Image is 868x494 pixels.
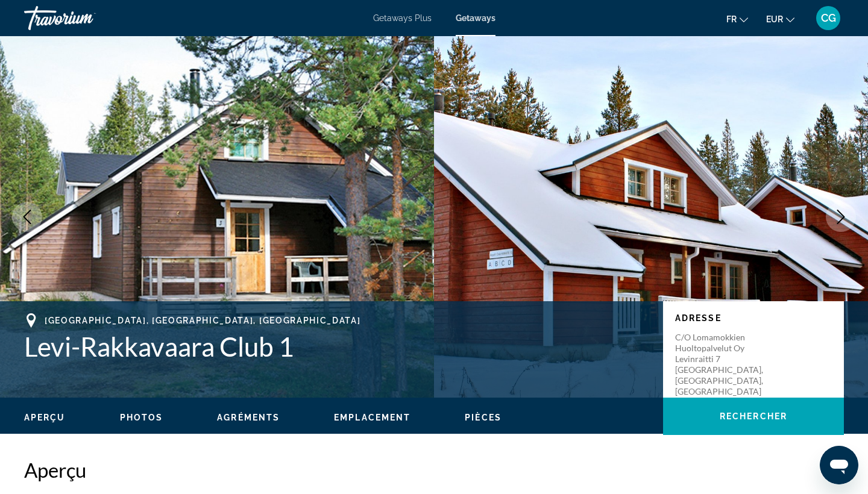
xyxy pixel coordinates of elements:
button: Photos [120,412,163,423]
span: Photos [120,413,163,422]
button: Pièces [465,412,502,423]
span: [GEOGRAPHIC_DATA], [GEOGRAPHIC_DATA], [GEOGRAPHIC_DATA] [45,316,360,325]
span: Pièces [465,413,502,422]
h2: Aperçu [24,458,844,482]
button: Change language [726,10,748,28]
a: Getaways Plus [373,13,432,23]
button: Next image [826,202,856,232]
button: Emplacement [334,412,410,423]
button: Rechercher [663,398,844,435]
button: Previous image [12,202,42,232]
button: Aperçu [24,412,66,423]
button: Agréments [217,412,280,423]
button: User Menu [813,5,844,31]
span: Aperçu [24,413,66,422]
span: fr [726,14,737,24]
h1: Levi-Rakkavaara Club 1 [24,331,651,362]
button: Change currency [766,10,794,28]
p: c/o Lomamokkien Huoltopalvelut Oy Levinraitti 7 [GEOGRAPHIC_DATA], [GEOGRAPHIC_DATA], [GEOGRAPHIC... [675,332,772,397]
span: Rechercher [720,411,787,421]
span: Emplacement [334,413,410,422]
a: Getaways [456,13,495,23]
span: CG [821,12,836,24]
span: EUR [766,14,783,24]
a: Travorium [24,2,145,34]
span: Agréments [217,413,280,422]
iframe: Bouton de lancement de la fenêtre de messagerie [820,446,858,484]
p: Adresse [675,313,832,323]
